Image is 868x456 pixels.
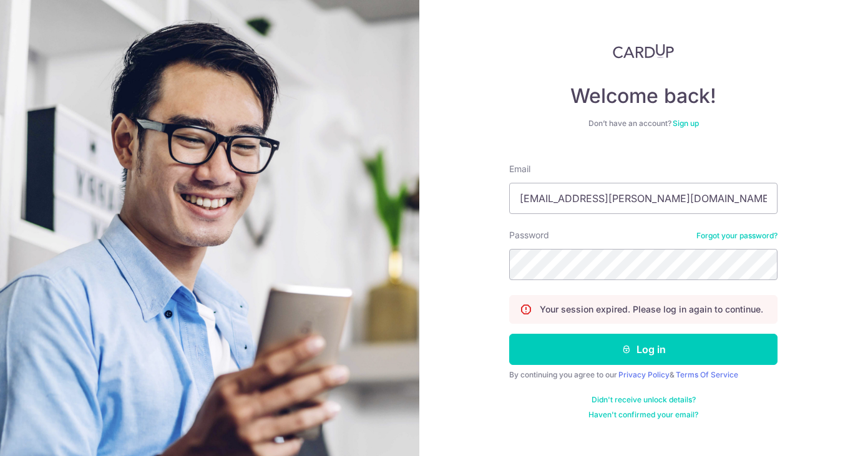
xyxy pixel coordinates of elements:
a: Didn't receive unlock details? [592,395,696,405]
img: CardUp Logo [613,44,674,59]
label: Email [509,163,530,175]
a: Terms Of Service [676,370,738,379]
label: Password [509,229,549,241]
h4: Welcome back! [509,84,778,109]
a: Sign up [673,119,699,128]
div: Don’t have an account? [509,119,778,129]
button: Log in [509,334,778,365]
a: Privacy Policy [618,370,670,379]
a: Forgot your password? [696,231,778,241]
div: By continuing you agree to our & [509,370,778,380]
a: Haven't confirmed your email? [588,410,698,420]
input: Enter your Email [509,183,778,214]
p: Your session expired. Please log in again to continue. [540,303,763,316]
